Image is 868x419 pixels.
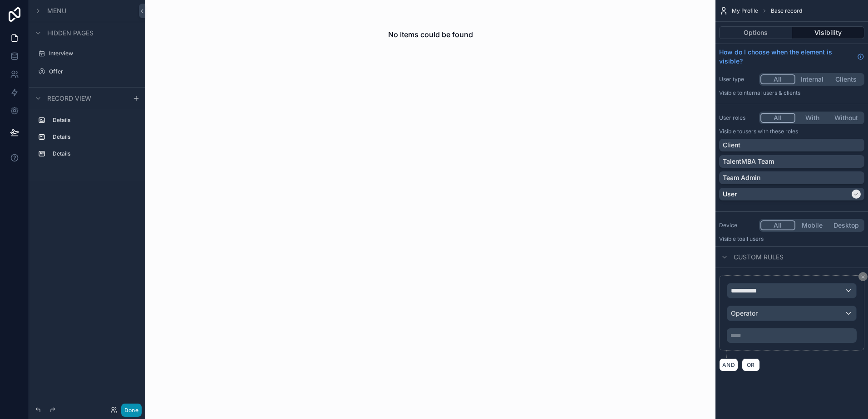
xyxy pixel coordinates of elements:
label: Details [53,133,136,141]
button: Done [121,404,142,417]
button: All [760,220,795,230]
span: Users with these roles [742,128,798,135]
p: User [723,190,737,199]
p: Visible to [719,235,864,243]
button: Mobile [795,220,829,230]
span: OR [745,361,757,368]
span: How do I choose when the element is visible? [719,48,853,66]
button: Clients [829,74,863,84]
button: All [760,113,795,123]
a: How do I choose when the element is visible? [719,48,864,66]
button: AND [719,358,738,371]
span: Internal users & clients [742,89,800,96]
label: Interview [49,50,138,57]
label: User type [719,76,755,83]
span: Record view [47,94,91,103]
p: Visible to [719,128,864,135]
p: Team Admin [723,173,760,182]
p: Visible to [719,89,864,97]
span: Hidden pages [47,29,94,38]
button: Visibility [792,26,865,39]
span: My Profile [732,7,758,15]
button: Without [829,113,863,123]
button: Operator [727,306,857,321]
span: Custom rules [734,253,784,262]
button: Options [719,26,792,39]
span: Operator [731,309,758,317]
button: Desktop [829,220,863,230]
label: User roles [719,114,755,122]
button: Internal [795,74,829,84]
button: OR [742,358,760,371]
div: scrollable content [29,109,145,170]
label: Device [719,222,755,229]
button: All [760,74,795,84]
p: TalentMBA Team [723,157,774,166]
button: With [795,113,829,123]
span: Menu [47,6,66,15]
label: Details [53,150,136,157]
span: Base record [771,7,802,15]
span: all users [742,235,764,242]
p: Client [723,141,740,150]
label: Details [53,117,136,124]
label: Offer [49,68,138,75]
